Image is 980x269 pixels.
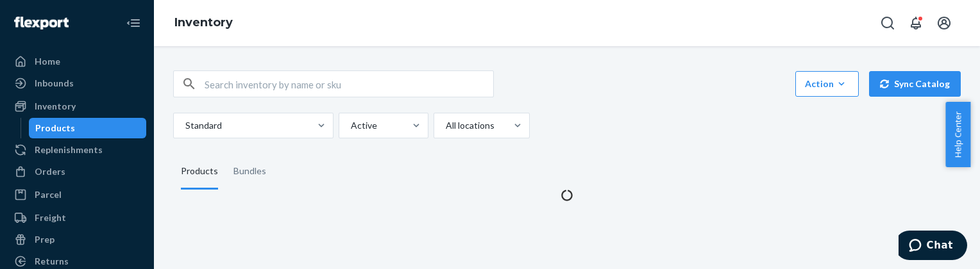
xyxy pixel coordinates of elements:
div: Prep [35,233,55,246]
a: Inventory [8,96,146,117]
div: Products [35,122,75,134]
button: Action [795,71,859,97]
a: Products [29,118,147,138]
a: Inventory [174,15,233,29]
a: Parcel [8,184,146,205]
input: Active [350,119,351,132]
button: Open Search Box [875,10,900,36]
button: Open notifications [903,10,929,36]
a: Freight [8,208,146,228]
div: Returns [35,255,69,268]
input: Standard [184,119,185,132]
button: Help Center [945,102,970,167]
div: Replenishments [35,143,103,156]
input: All locations [444,119,446,132]
ol: breadcrumbs [164,4,243,42]
button: Sync Catalog [869,71,961,97]
button: Open account menu [931,10,957,36]
button: Close Navigation [121,10,146,36]
div: Products [181,154,218,190]
div: Bundles [233,154,266,190]
a: Replenishments [8,140,146,160]
div: Inbounds [35,77,74,90]
a: Inbounds [8,73,146,94]
img: Flexport logo [14,17,69,29]
iframe: Opens a widget where you can chat to one of our agents [899,231,967,263]
div: Orders [35,165,65,178]
a: Prep [8,229,146,250]
input: Search inventory by name or sku [205,71,493,97]
div: Inventory [35,100,76,113]
div: Home [35,55,60,68]
div: Action [805,77,849,90]
div: Parcel [35,188,62,201]
a: Orders [8,161,146,182]
a: Home [8,51,146,72]
div: Freight [35,211,66,224]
